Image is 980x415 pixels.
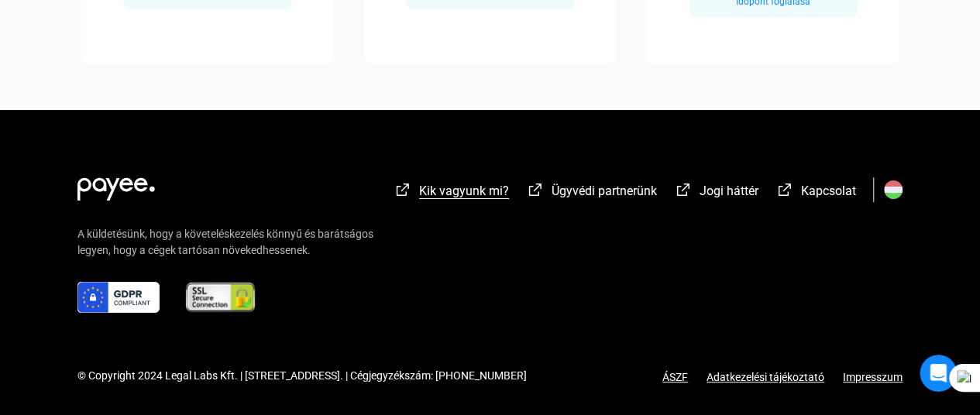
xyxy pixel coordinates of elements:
[10,11,40,40] button: go back
[884,180,903,199] img: HU.svg
[242,11,272,40] button: Főoldal
[75,6,241,30] h1: Payee | Modern követeléskezelés
[552,183,657,198] span: Ügyvédi partnerünk
[88,30,146,46] p: Néhány óra
[394,186,509,201] a: external-link-whiteKik vagyunk mi?
[674,182,693,197] img: external-link-white
[263,283,287,307] button: Üzenet küldése…
[44,13,69,38] img: Profile image for Gréta
[674,186,758,201] a: external-link-whiteJogi háttér
[775,186,856,201] a: external-link-whiteKapcsolat
[16,244,294,270] textarea: Üzenet…
[272,11,300,39] div: Bezárás
[801,183,856,198] span: Kapcsolat
[238,289,250,301] button: Emojiválasztó
[26,204,284,243] input: Az e-mail-címed
[77,169,155,201] img: white-payee-white-dot.svg
[688,371,843,383] a: Adatkezelési tájékoztató
[526,182,545,197] img: external-link-white
[775,182,794,197] img: external-link-white
[394,182,412,197] img: external-link-white
[920,355,957,392] iframe: Intercom live chat
[77,368,527,384] div: © Copyright 2024 Legal Labs Kft. | [STREET_ADDRESS]. | Cégjegyzékszám: [PHONE_NUMBER]
[526,186,657,201] a: external-link-whiteÜgyvédi partnerünk
[662,371,688,383] a: ÁSZF
[419,183,509,198] span: Kik vagyunk mi?
[77,282,160,313] img: gdpr
[843,371,903,383] a: Impresszum
[184,282,256,313] img: ssl
[700,183,758,198] span: Jogi háttér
